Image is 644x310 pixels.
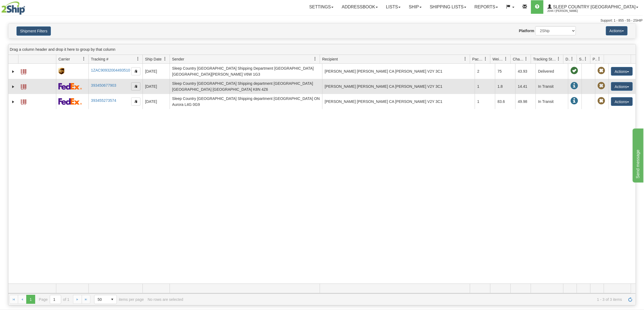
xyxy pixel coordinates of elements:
img: 8 - UPS [58,68,64,75]
a: Pickup Status filter column settings [595,54,604,63]
a: 393450677903 [91,83,116,87]
a: Reports [470,0,502,14]
button: Actions [606,26,628,35]
td: 83.6 [495,94,515,109]
span: Charge [513,56,524,62]
span: Sleep Country [GEOGRAPHIC_DATA] [552,5,636,9]
span: Pickup Status [593,56,597,62]
a: Ship [405,0,425,14]
span: Sender [172,56,184,62]
td: Sleep Country [GEOGRAPHIC_DATA] Shipping Department [GEOGRAPHIC_DATA] [GEOGRAPHIC_DATA][PERSON_NA... [170,64,322,79]
span: Pickup Not Assigned [597,82,605,90]
a: Recipient filter column settings [461,54,470,63]
div: No rows are selected [148,297,183,302]
a: Label [21,97,26,106]
span: Recipient [322,56,338,62]
a: Sleep Country [GEOGRAPHIC_DATA] 2044 / [PERSON_NAME] [543,0,642,14]
td: 14.41 [515,79,536,94]
span: Weight [493,56,504,62]
span: Ship Date [145,56,161,62]
label: Platform [519,28,534,33]
a: 1ZAC90932004493510 [91,68,130,72]
a: Refresh [626,295,635,304]
a: Lists [382,0,405,14]
span: 1 - 3 of 3 items [187,297,622,302]
td: In Transit [536,94,568,109]
a: Label [21,67,26,75]
img: 2 - FedEx Express® [58,83,82,90]
td: Sleep Country [GEOGRAPHIC_DATA] Shipping department [GEOGRAPHIC_DATA] ON Aurora L4G 0G9 [170,94,322,109]
div: Support: 1 - 855 - 55 - 2SHIP [1,18,643,23]
input: Page 1 [50,295,61,304]
td: 1 [475,94,495,109]
button: Actions [611,67,633,76]
a: Addressbook [338,0,382,14]
a: Charge filter column settings [521,54,531,63]
td: 75 [495,64,515,79]
a: Weight filter column settings [501,54,510,63]
a: Expand [11,69,16,74]
td: [DATE] [143,94,170,109]
a: Settings [305,0,338,14]
a: 393455273574 [91,98,116,103]
a: Expand [11,99,16,105]
iframe: chat widget [632,127,643,183]
a: Packages filter column settings [481,54,490,63]
a: Shipping lists [426,0,470,14]
span: Pickup Not Assigned [597,67,605,75]
span: Page 1 [26,295,35,304]
span: Carrier [58,56,70,62]
td: Sleep Country [GEOGRAPHIC_DATA] Shipping department [GEOGRAPHIC_DATA] [GEOGRAPHIC_DATA] [GEOGRAPH... [170,79,322,94]
div: Send message [4,3,50,10]
button: Shipment Filters [16,26,51,36]
span: In Transit [570,97,578,105]
span: Tracking Status [533,56,557,62]
a: Tracking Status filter column settings [554,54,563,63]
span: Page of 1 [39,295,70,304]
button: Copy to clipboard [131,67,140,75]
span: Packages [472,56,484,62]
td: 49.98 [515,94,536,109]
span: 50 [98,297,105,302]
a: Ship Date filter column settings [160,54,170,63]
img: 2 - FedEx Express® [58,98,82,105]
td: [PERSON_NAME] [PERSON_NAME] CA [PERSON_NAME] V2Y 3C1 [322,94,475,109]
td: [PERSON_NAME] [PERSON_NAME] CA [PERSON_NAME] V2Y 3C1 [322,79,475,94]
span: Pickup Not Assigned [597,97,605,105]
span: items per page [94,295,144,304]
span: In Transit [570,82,578,90]
a: Tracking # filter column settings [133,54,143,63]
td: [DATE] [143,64,170,79]
button: Copy to clipboard [131,82,140,90]
span: Tracking # [91,56,108,62]
span: Page sizes drop down [94,295,117,304]
td: [PERSON_NAME] [PERSON_NAME] CA [PERSON_NAME] V2Y 3C1 [322,64,475,79]
td: 43.93 [515,64,536,79]
button: Actions [611,97,633,106]
button: Actions [611,82,633,91]
td: 2 [475,64,495,79]
a: Expand [11,84,16,89]
a: Label [21,82,26,90]
img: logo2044.jpg [1,1,25,15]
div: grid grouping header [8,44,636,55]
a: Delivery Status filter column settings [567,54,577,63]
a: Shipment Issues filter column settings [581,54,590,63]
td: 1 [475,79,495,94]
span: Delivery Status [566,56,570,62]
button: Copy to clipboard [131,97,140,106]
span: Shipment Issues [579,56,584,62]
td: [DATE] [143,79,170,94]
span: On time [570,67,578,75]
td: In Transit [536,79,568,94]
a: Sender filter column settings [311,54,320,63]
a: Carrier filter column settings [79,54,88,63]
span: select [108,295,117,304]
span: 2044 / [PERSON_NAME] [547,8,588,14]
td: Delivered [536,64,568,79]
td: 1.8 [495,79,515,94]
